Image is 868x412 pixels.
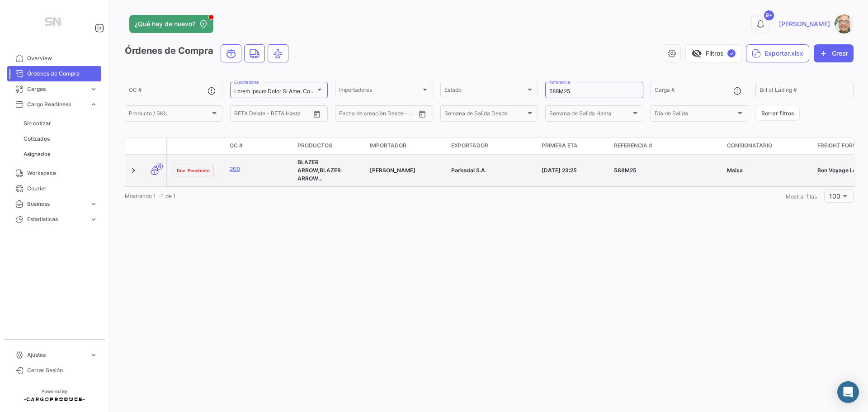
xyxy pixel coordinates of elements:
[614,142,652,150] span: Referencia #
[24,119,51,128] span: Sin cotizar
[297,159,359,353] span: BLAZER ARROW,BLAZER ARROW COTELE,BLAZER ARROW KNIT BT,BLAZER ARROW KNIT CODE,BLAZER ARROW KNIT FS...
[24,135,50,143] span: Cotizados
[415,107,429,121] button: Open calendar
[746,44,809,62] button: Exportar.xlsx
[27,169,98,177] span: Workspace
[727,142,772,150] span: Consignatario
[27,366,98,374] span: Cerrar Sesión
[538,138,610,154] datatable-header-cell: Primera ETA
[125,44,291,62] h3: Órdenes de Compra
[27,70,98,78] span: Órdenes de Compra
[177,167,210,174] span: Doc. Pendiente
[7,66,101,81] a: Órdenes de Compra
[90,215,98,223] span: expand_more
[444,112,526,118] span: Semana de Salida Desde
[90,100,98,109] span: expand_more
[226,138,294,154] datatable-header-cell: OC #
[156,163,163,170] span: 4
[90,351,98,359] span: expand_more
[542,167,577,174] span: [DATE] 23:25
[339,88,420,95] span: Importadores
[90,85,98,93] span: expand_more
[230,165,290,173] a: 260
[727,167,743,174] span: Maisa
[32,11,77,36] img: Manufactura+Logo.png
[27,215,86,223] span: Estadísticas
[755,106,800,121] button: Borrar filtros
[294,138,366,154] datatable-header-cell: Productos
[7,181,101,196] a: Courier
[448,138,538,154] datatable-header-cell: Exportador
[257,112,293,118] input: Hasta
[27,85,86,93] span: Cargas
[129,15,213,33] button: ¿Qué hay de nuevo?
[685,44,741,62] button: visibility_offFiltros✓
[723,138,814,154] datatable-header-cell: Consignatario
[230,142,243,150] span: OC #
[221,45,241,62] button: Ocean
[814,44,854,62] button: Crear
[655,112,736,118] span: Día de Salida
[339,112,355,118] input: Desde
[366,138,448,154] datatable-header-cell: Importador
[7,166,101,181] a: Workspace
[444,88,526,95] span: Estado
[245,45,264,62] button: Land
[129,166,138,175] a: Expand/Collapse Row
[234,112,250,118] input: Desde
[542,142,578,150] span: Primera ETA
[779,19,830,28] span: [PERSON_NAME]
[691,48,702,59] span: visibility_off
[370,167,415,174] span: Van Heusen
[837,381,859,403] div: Abrir Intercom Messenger
[786,193,817,200] span: Mostrar filas
[614,167,637,174] span: 588M25
[297,142,332,150] span: Productos
[829,192,840,200] span: 100
[27,100,86,109] span: Cargo Readiness
[27,54,98,62] span: Overview
[129,112,210,118] span: Producto / SKU
[310,107,324,121] button: Open calendar
[90,200,98,208] span: expand_more
[135,19,195,28] span: ¿Qué hay de nuevo?
[549,112,631,118] span: Semana de Salida Hasta
[835,14,854,33] img: Captura.PNG
[27,200,86,208] span: Business
[143,142,166,150] datatable-header-cell: Modo de Transporte
[362,112,398,118] input: Hasta
[20,132,101,146] a: Cotizados
[167,138,226,154] datatable-header-cell: Estado Doc.
[20,117,101,130] a: Sin cotizar
[268,45,288,62] button: Air
[370,142,406,150] span: Importador
[451,142,488,150] span: Exportador
[451,167,486,174] span: Parkedal S.A.
[24,150,50,158] span: Asignados
[27,185,98,193] span: Courier
[7,51,101,66] a: Overview
[27,351,86,359] span: Ajustes
[20,147,101,161] a: Asignados
[727,49,736,57] span: ✓
[610,138,723,154] datatable-header-cell: Referencia #
[125,193,176,199] span: Mostrando 1 - 1 de 1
